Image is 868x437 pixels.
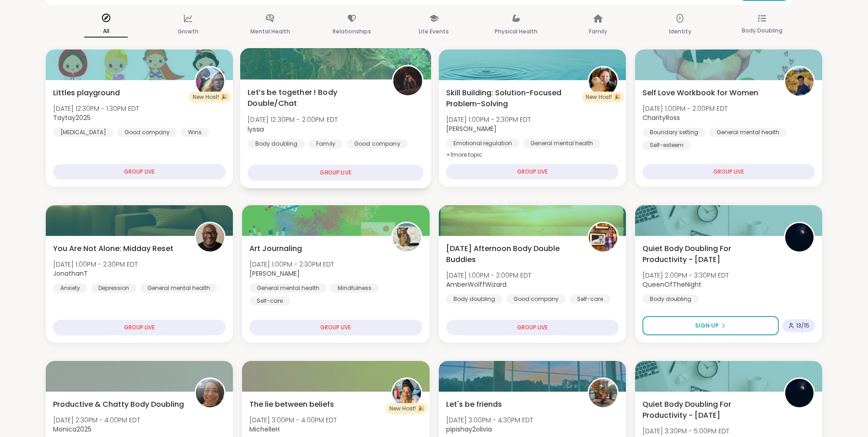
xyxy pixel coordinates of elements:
[53,128,113,137] div: [MEDICAL_DATA]
[495,26,538,37] p: Physical Health
[446,164,619,180] div: GROUP LIVE
[386,403,428,414] div: New Host! 🎉
[309,139,343,148] div: Family
[196,67,224,96] img: Taytay2025
[248,139,305,148] div: Body doubling
[249,269,300,278] b: [PERSON_NAME]
[642,104,728,113] span: [DATE] 1:00PM - 2:00PM EDT
[249,284,327,293] div: General mental health
[347,139,408,148] div: Good company
[248,87,382,109] span: Let’s be together ! Body Double/Chat
[53,415,140,425] span: [DATE] 2:30PM - 4:00PM EDT
[446,399,502,410] span: Let's be friends
[248,115,338,124] span: [DATE] 12:30PM - 2:00PM EDT
[642,426,729,436] span: [DATE] 3:30PM - 5:00PM EDT
[669,26,691,37] p: Identity
[248,165,424,181] div: GROUP LIVE
[446,295,502,304] div: Body doubling
[642,141,691,150] div: Self-esteem
[53,425,92,434] b: Monica2025
[196,223,224,251] img: JonathanT
[570,295,610,304] div: Self-care
[589,26,607,37] p: Family
[117,128,177,137] div: Good company
[446,139,519,148] div: Emotional regulation
[742,25,782,36] p: Body Doubling
[446,124,496,133] b: [PERSON_NAME]
[642,280,701,289] b: QueenOfTheNight
[796,322,809,329] span: 13 / 15
[53,243,173,254] span: You Are Not Alone: Midday Reset
[140,284,217,293] div: General mental health
[785,223,814,251] img: QueenOfTheNight
[393,379,421,407] img: MichelleH
[642,316,779,335] button: Sign Up
[642,87,758,98] span: Self Love Workbook for Women
[53,87,120,98] span: Littles playground
[53,113,91,122] b: Taytay2025
[523,139,600,148] div: General mental health
[589,379,617,407] img: pipishay2olivia
[91,284,136,293] div: Depression
[249,415,337,425] span: [DATE] 3:00PM - 4:00PM EDT
[53,269,88,278] b: JonathanT
[53,284,87,293] div: Anxiety
[333,26,371,37] p: Relationships
[250,26,290,37] p: Mental Health
[189,92,231,103] div: New Host! 🎉
[785,379,814,407] img: QueenOfTheNight
[506,295,566,304] div: Good company
[642,113,680,122] b: CharityRoss
[642,271,729,280] span: [DATE] 2:00PM - 3:30PM EDT
[249,399,334,410] span: The lie between beliefs
[330,284,379,293] div: Mindfulness
[709,128,787,137] div: General mental health
[642,128,706,137] div: Boundary setting
[249,320,422,335] div: GROUP LIVE
[53,104,139,113] span: [DATE] 12:30PM - 1:30PM EDT
[446,243,577,265] span: [DATE] Afternoon Body Double Buddies
[249,260,334,269] span: [DATE] 1:00PM - 2:30PM EDT
[642,243,774,265] span: Quiet Body Doubling For Productivity - [DATE]
[248,124,264,133] b: lyssa
[695,322,719,330] span: Sign Up
[196,379,224,407] img: Monica2025
[446,280,507,289] b: AmberWolffWizard
[53,320,226,335] div: GROUP LIVE
[249,425,280,434] b: MichelleH
[446,415,533,425] span: [DATE] 3:00PM - 4:30PM EDT
[84,26,128,38] p: All
[446,320,619,335] div: GROUP LIVE
[181,128,209,137] div: Wins
[642,399,774,421] span: Quiet Body Doubling For Productivity - [DATE]
[446,87,577,109] span: Skill Building: Solution-Focused Problem-Solving
[249,243,302,254] span: Art Journaling
[249,296,290,306] div: Self-care
[394,66,422,95] img: lyssa
[582,92,624,103] div: New Host! 🎉
[642,295,699,304] div: Body doubling
[446,271,531,280] span: [DATE] 1:00PM - 2:00PM EDT
[178,26,199,37] p: Growth
[446,115,531,124] span: [DATE] 1:00PM - 2:30PM EDT
[785,67,814,96] img: CharityRoss
[446,425,492,434] b: pipishay2olivia
[419,26,449,37] p: Life Events
[589,67,617,96] img: LuAnn
[53,399,184,410] span: Productive & Chatty Body Doubling
[53,164,226,180] div: GROUP LIVE
[642,164,815,180] div: GROUP LIVE
[53,260,138,269] span: [DATE] 1:00PM - 2:30PM EDT
[393,223,421,251] img: spencer
[589,223,617,251] img: AmberWolffWizard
